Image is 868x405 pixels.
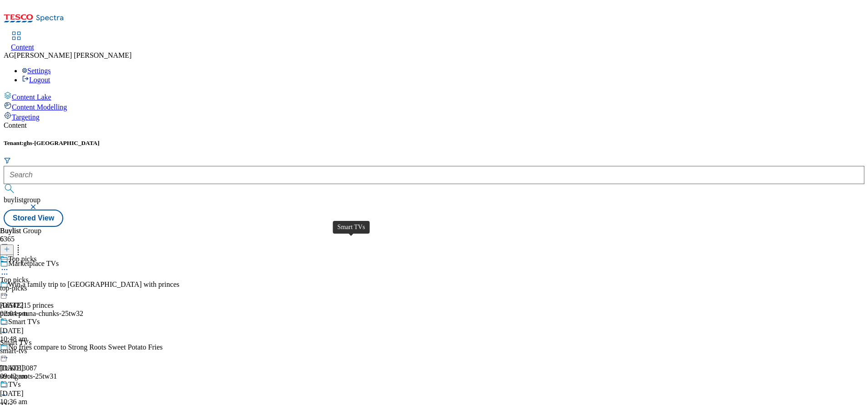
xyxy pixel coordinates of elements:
[8,343,163,351] div: No fries compare to Strong Roots Sweet Potato Fries
[12,93,51,101] span: Content Lake
[12,113,40,121] span: Targeting
[4,91,864,101] a: Content Lake
[8,380,21,389] div: TVs
[4,111,864,121] a: Targeting
[22,67,51,75] a: Settings
[4,140,864,147] h5: Tenant:
[8,255,36,263] div: Top picks
[4,101,864,111] a: Content Modelling
[8,318,40,326] div: Smart TVs
[12,103,67,111] span: Content Modelling
[24,140,100,146] span: ghs-[GEOGRAPHIC_DATA]
[8,280,179,289] div: Win a family trip to [GEOGRAPHIC_DATA] with princes
[4,121,864,130] div: Content
[4,51,14,59] span: AG
[11,32,34,51] a: Content
[4,196,40,204] span: buylistgroup
[11,43,34,51] span: Content
[4,166,864,184] input: Search
[4,210,63,227] button: Stored View
[22,76,50,84] a: Logout
[14,51,131,59] span: [PERSON_NAME] [PERSON_NAME]
[4,157,11,164] svg: Search Filters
